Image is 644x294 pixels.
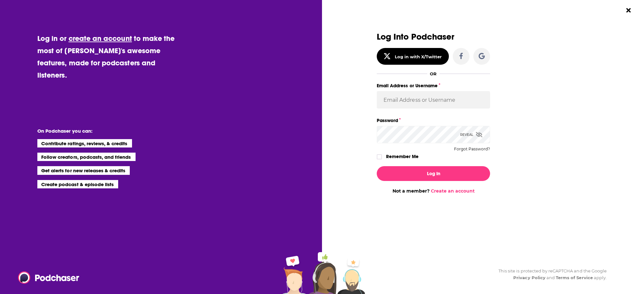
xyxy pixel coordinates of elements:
[454,147,490,151] button: Forgot Password?
[69,34,132,43] a: create an account
[377,166,490,181] button: Log In
[37,139,132,147] li: Contribute ratings, reviews, & credits
[493,268,607,281] div: This site is protected by reCAPTCHA and the Google and apply.
[37,166,130,175] li: Get alerts for new releases & credits
[430,71,437,76] div: OR
[37,153,136,161] li: Follow creators, podcasts, and friends
[18,271,80,284] img: Podchaser - Follow, Share and Rate Podcasts
[37,128,166,134] li: On Podchaser you can:
[37,180,118,188] li: Create podcast & episode lists
[556,275,593,280] a: Terms of Service
[395,54,442,59] div: Log in with X/Twitter
[377,116,490,125] label: Password
[622,4,635,16] button: Close Button
[386,152,419,161] label: Remember Me
[431,188,475,194] a: Create an account
[377,81,490,90] label: Email Address or Username
[377,32,490,42] h3: Log Into Podchaser
[460,126,482,143] div: Reveal
[18,271,75,284] a: Podchaser - Follow, Share and Rate Podcasts
[377,48,449,65] button: Log in with X/Twitter
[513,275,545,280] a: Privacy Policy
[377,91,490,109] input: Email Address or Username
[377,188,490,194] div: Not a member?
